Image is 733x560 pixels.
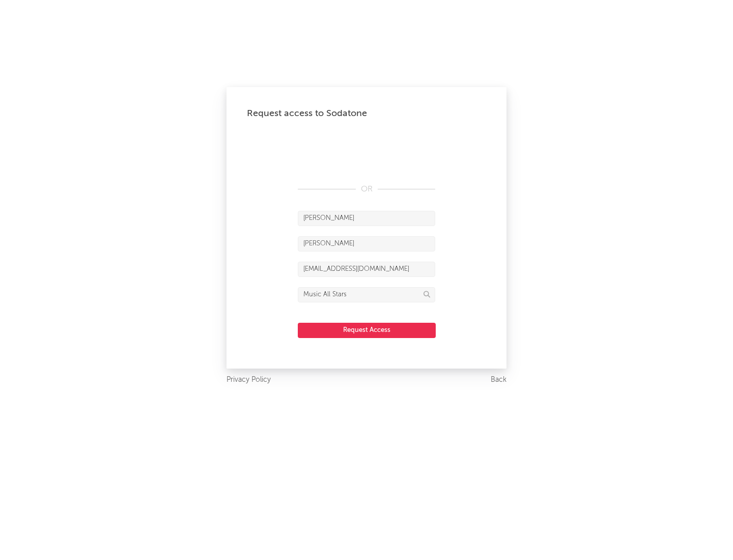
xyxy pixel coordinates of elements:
input: Last Name [298,236,435,251]
a: Privacy Policy [227,374,271,386]
div: Request access to Sodatone [247,107,486,120]
div: OR [298,183,435,195]
input: First Name [298,211,435,226]
input: Email [298,262,435,277]
input: Division [298,287,435,302]
a: Back [491,374,506,386]
button: Request Access [298,323,436,338]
